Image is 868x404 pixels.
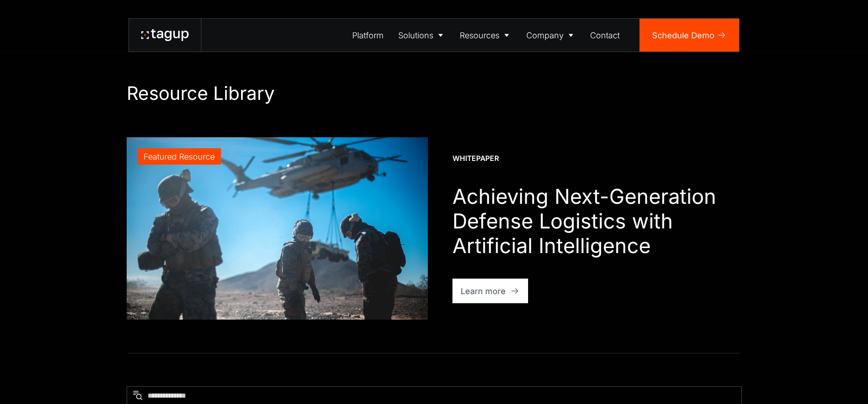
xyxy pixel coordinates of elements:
[345,19,391,52] a: Platform
[461,285,506,297] div: Learn more
[144,150,215,163] div: Featured Resource
[519,19,583,52] a: Company
[452,279,529,303] a: Learn more
[460,29,499,41] div: Resources
[398,29,433,41] div: Solutions
[127,82,742,104] h1: Resource Library
[526,29,564,41] div: Company
[590,29,620,41] div: Contact
[452,184,742,258] h1: Achieving Next-Generation Defense Logistics with Artificial Intelligence
[391,19,453,52] a: Solutions
[583,19,627,52] a: Contact
[352,29,384,41] div: Platform
[452,154,499,164] div: Whitepaper
[453,19,519,52] a: Resources
[640,19,739,52] a: Schedule Demo
[652,29,714,41] div: Schedule Demo
[127,137,428,320] a: Featured Resource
